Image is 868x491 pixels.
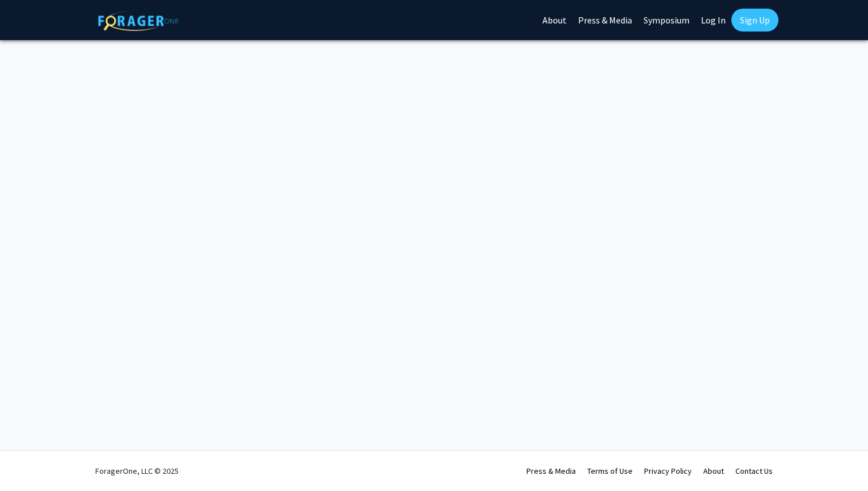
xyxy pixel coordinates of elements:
a: Terms of Use [587,466,633,476]
a: Sign Up [731,9,778,32]
a: Press & Media [526,466,576,476]
img: ForagerOne Logo [98,11,179,31]
a: About [703,466,724,476]
div: ForagerOne, LLC © 2025 [95,451,179,491]
a: Privacy Policy [644,466,692,476]
a: Contact Us [735,466,773,476]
